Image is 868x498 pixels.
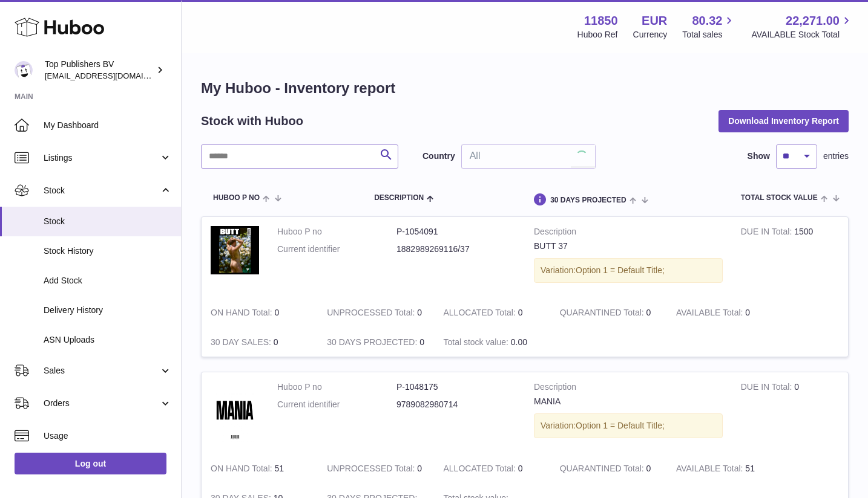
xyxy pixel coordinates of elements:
label: Country [422,150,455,162]
td: 0 [318,454,434,483]
dt: Current identifier [277,244,396,255]
dt: Current identifier [277,399,396,410]
td: 0 [202,328,318,357]
td: 51 [202,454,318,483]
strong: Description [534,381,723,396]
span: Delivery History [44,305,172,316]
strong: Total stock value [443,337,510,350]
strong: QUARANTINED Total [560,464,646,476]
img: product image [211,381,259,442]
label: Show [748,150,770,162]
span: Option 1 = Default Title; [576,265,665,275]
td: 0 [732,372,848,454]
span: 0.00 [511,337,527,347]
strong: ALLOCATED Total [443,308,518,320]
span: 0 [646,308,651,317]
dt: Huboo P no [277,381,396,393]
img: accounts@fantasticman.com [15,61,33,79]
a: Log out [15,453,166,474]
span: Total stock value [741,194,818,202]
dd: P-1054091 [396,226,516,238]
strong: EUR [642,13,667,29]
td: 0 [318,328,434,357]
strong: DUE IN Total [741,227,794,239]
dd: 1882989269116/37 [396,244,516,255]
span: Option 1 = Default Title; [576,421,665,430]
strong: Description [534,226,723,241]
dt: Huboo P no [277,226,396,238]
span: Sales [44,365,159,377]
td: 0 [667,298,783,328]
button: Download Inventory Report [718,110,849,132]
div: MANIA [534,396,723,407]
div: Currency [633,29,668,40]
strong: AVAILABLE Total [676,464,745,476]
img: product image [211,226,259,274]
strong: AVAILABLE Total [676,308,745,320]
span: 80.32 [692,13,722,29]
td: 0 [202,298,318,328]
strong: QUARANTINED Total [560,308,646,320]
div: Top Publishers BV [45,59,154,82]
span: [EMAIL_ADDRESS][DOMAIN_NAME] [45,71,178,80]
dd: 9789082980714 [396,399,516,410]
td: 51 [667,454,783,483]
td: 1500 [732,217,848,298]
strong: DUE IN Total [741,382,794,395]
strong: ON HAND Total [211,464,275,476]
span: 22,271.00 [786,13,840,29]
strong: 30 DAYS PROJECTED [327,337,419,350]
strong: 11850 [584,13,618,29]
span: Stock History [44,245,172,257]
span: ASN Uploads [44,334,172,346]
div: BUTT 37 [534,241,723,252]
a: 22,271.00 AVAILABLE Stock Total [751,13,853,40]
span: Orders [44,398,159,409]
span: 0 [646,464,651,473]
dd: P-1048175 [396,381,516,393]
h2: Stock with Huboo [201,113,303,129]
span: Stock [44,216,172,227]
strong: UNPROCESSED Total [327,464,417,476]
span: My Dashboard [44,120,172,131]
span: AVAILABLE Stock Total [751,29,853,40]
span: Description [374,194,424,202]
div: Huboo Ref [577,29,618,40]
span: Total sales [682,29,736,40]
a: 80.32 Total sales [682,13,736,40]
span: 30 DAYS PROJECTED [550,196,626,204]
span: Listings [44,152,159,164]
strong: ALLOCATED Total [443,464,518,476]
strong: ON HAND Total [211,308,275,320]
strong: UNPROCESSED Total [327,308,417,320]
div: Variation: [534,258,723,283]
h1: My Huboo - Inventory report [201,79,849,98]
span: Huboo P no [213,194,260,202]
span: entries [823,150,849,162]
td: 0 [318,298,434,328]
span: Usage [44,430,172,442]
div: Variation: [534,413,723,438]
td: 0 [434,454,550,483]
span: Add Stock [44,275,172,286]
td: 0 [434,298,550,328]
strong: 30 DAY SALES [211,337,274,350]
span: Stock [44,185,159,196]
